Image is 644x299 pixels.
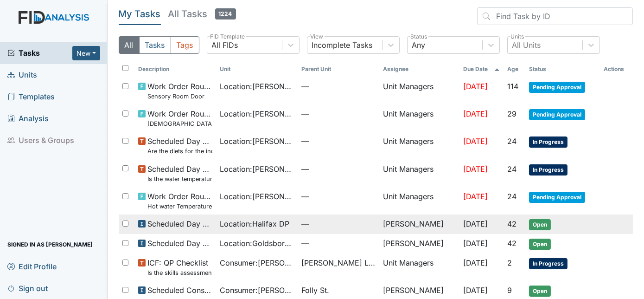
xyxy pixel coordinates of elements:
th: Toggle SortBy [504,61,525,77]
div: Type filter [119,36,199,54]
span: Open [529,219,551,230]
td: Unit Managers [379,77,459,104]
span: [DATE] [463,164,488,174]
td: [PERSON_NAME] [379,234,459,253]
button: All [119,36,140,54]
th: Toggle SortBy [525,61,600,77]
span: [DATE] [463,192,488,201]
span: Scheduled Day Program Inspection [147,218,212,229]
a: Tasks [7,47,72,58]
span: 24 [507,136,516,146]
span: Units [7,68,37,82]
th: Actions [600,61,633,77]
span: Location : [PERSON_NAME] [220,108,294,119]
span: [DATE] [463,136,488,146]
td: Unit Managers [379,132,459,159]
span: — [301,218,376,229]
small: Are the diets for the individuals (with initials) posted in the dining area? [147,147,212,156]
span: — [301,108,376,119]
span: Sign out [7,281,48,295]
span: — [301,163,376,175]
th: Assignee [379,61,459,77]
span: — [301,81,376,92]
span: Work Order Routine Sensory Room Door [147,81,212,101]
span: In Progress [529,136,567,148]
span: Location : Goldsboro DP [220,238,294,249]
span: [DATE] [463,239,488,248]
span: Scheduled Day Program Inspection Are the diets for the individuals (with initials) posted in the ... [147,136,212,156]
span: ICF: QP Checklist Is the skills assessment current? (document the date in the comment section) [147,257,212,277]
span: Signed in as [PERSON_NAME] [7,237,93,252]
span: Scheduled Day Program Inspection [147,238,212,249]
th: Toggle SortBy [298,61,379,77]
span: Folly St. [301,285,329,296]
small: [DEMOGRAPHIC_DATA] Bathroom Faucet and Plumbing [147,119,212,128]
span: 42 [507,239,516,248]
td: Unit Managers [379,187,459,214]
button: Tasks [139,36,171,54]
td: [PERSON_NAME] [379,214,459,234]
span: Location : [PERSON_NAME] [220,136,294,147]
span: 1224 [215,8,236,19]
span: [DATE] [463,219,488,228]
span: Scheduled Consumer Chart Review [147,285,212,296]
span: — [301,191,376,202]
span: Pending Approval [529,109,585,120]
span: 9 [507,286,512,295]
span: 24 [507,192,516,201]
div: All Units [512,39,541,51]
h5: All Tasks [168,7,236,20]
span: Location : Halifax DP [220,218,289,229]
small: Hot water Temperature low [147,202,212,211]
span: 114 [507,82,518,91]
h5: My Tasks [119,7,161,20]
span: — [301,136,376,147]
span: [DATE] [463,286,488,295]
div: Incomplete Tasks [312,39,373,51]
th: Toggle SortBy [216,61,298,77]
input: Find Task by ID [477,7,633,25]
span: Work Order Routine Ladies Bathroom Faucet and Plumbing [147,108,212,128]
span: Pending Approval [529,82,585,93]
span: Templates [7,90,55,104]
input: Toggle All Rows Selected [122,65,128,71]
span: Consumer : [PERSON_NAME], Shekeyra [220,257,294,268]
span: Work Order Routine Hot water Temperature low [147,191,212,211]
span: Scheduled Day Program Inspection Is the water temperature at the kitchen sink between 100 to 110 ... [147,163,212,183]
span: [PERSON_NAME] Loop [301,257,376,268]
th: Toggle SortBy [134,61,216,77]
span: Open [529,239,551,250]
span: 24 [507,164,516,174]
span: Edit Profile [7,259,57,273]
span: In Progress [529,164,567,175]
td: Unit Managers [379,253,459,281]
small: Is the skills assessment current? (document the date in the comment section) [147,268,212,277]
span: Analysis [7,111,49,126]
small: Is the water temperature at the kitchen sink between 100 to 110 degrees? [147,175,212,183]
div: Any [412,39,426,51]
span: — [301,238,376,249]
span: 2 [507,258,512,267]
button: Tags [171,36,199,54]
span: Location : [PERSON_NAME] [220,191,294,202]
span: Location : [PERSON_NAME] [220,81,294,92]
small: Sensory Room Door [147,92,212,101]
span: 29 [507,109,516,118]
span: [DATE] [463,258,488,267]
span: In Progress [529,258,567,269]
span: Pending Approval [529,192,585,203]
span: Location : [PERSON_NAME] [220,163,294,175]
span: [DATE] [463,82,488,91]
span: Consumer : [PERSON_NAME] [220,285,294,296]
td: Unit Managers [379,104,459,132]
span: 42 [507,219,516,228]
span: [DATE] [463,109,488,118]
th: Toggle SortBy [459,61,504,77]
div: All FIDs [212,39,238,51]
button: New [72,46,100,60]
td: Unit Managers [379,160,459,187]
span: Open [529,286,551,297]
